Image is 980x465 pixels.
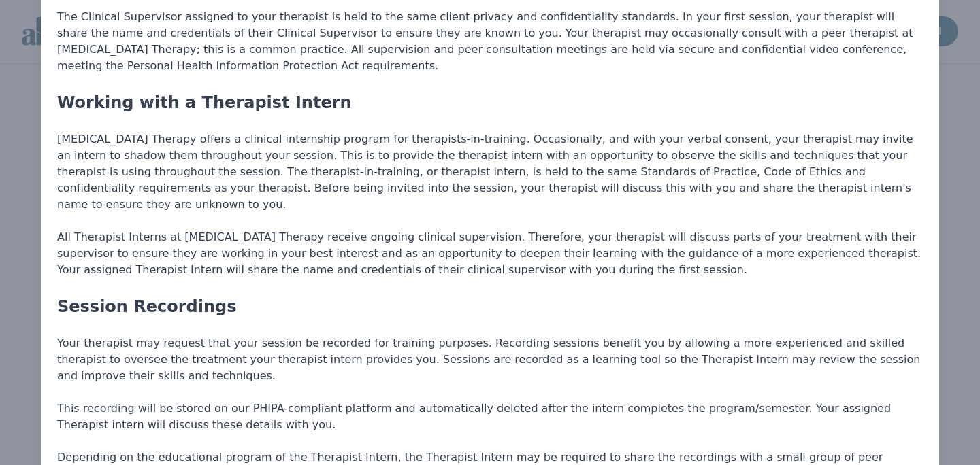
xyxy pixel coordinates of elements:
[57,9,923,74] p: The Clinical Supervisor assigned to your therapist is held to the same client privacy and confide...
[57,294,923,319] h5: Session Recordings
[57,131,923,213] p: [MEDICAL_DATA] Therapy offers a clinical internship program for therapists-in-training. Occasiona...
[57,400,923,433] p: This recording will be stored on our PHIPA-compliant platform and automatically deleted after the...
[57,90,923,115] h5: Working with a Therapist Intern
[57,229,923,278] p: All Therapist Interns at [MEDICAL_DATA] Therapy receive ongoing clinical supervision. Therefore, ...
[57,335,923,384] p: Your therapist may request that your session be recorded for training purposes. Recording session...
